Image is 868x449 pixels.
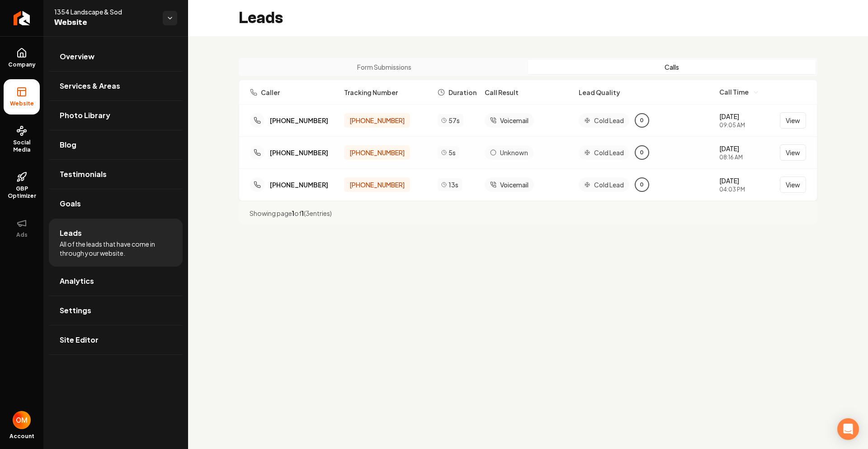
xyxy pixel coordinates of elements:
span: Website [54,16,156,29]
span: Services & Areas [60,81,120,91]
div: Lead Quality [579,88,712,97]
div: [DATE] [719,144,743,153]
span: 0 [640,181,644,188]
span: All of the leads that have come in through your website. [60,239,172,258]
span: Showing page [250,209,292,217]
h2: Leads [239,9,283,27]
button: View [780,144,806,161]
span: [PHONE_NUMBER] [349,180,405,189]
a: Site Editor [49,325,183,354]
button: View [780,177,806,193]
span: Company [5,61,39,68]
span: Photo Library [60,110,110,121]
a: Testimonials [49,160,183,189]
span: Website [6,100,38,107]
a: Analytics [49,267,183,296]
a: Photo Library [49,101,183,130]
img: Omar Molai [13,411,31,429]
div: [PHONE_NUMBER] [270,116,328,125]
span: Settings [60,305,91,316]
span: Unknown [500,148,528,157]
div: Open Intercom Messenger [837,418,859,440]
span: Leads [60,228,82,239]
div: [DATE] [719,176,745,185]
span: Duration [448,88,476,97]
div: [PHONE_NUMBER] [270,180,328,189]
a: Overview [49,42,183,71]
span: Overview [60,51,94,62]
div: [PHONE_NUMBER] [270,148,328,157]
span: Ads [13,231,31,239]
a: Company [4,40,40,76]
button: Call Time [719,87,759,97]
span: 57s [448,116,460,125]
div: Tracking Number [344,88,431,97]
a: GBP Optimizer [4,164,40,207]
span: Goals [60,198,81,209]
span: [PHONE_NUMBER] [349,148,405,157]
span: 5s [448,148,456,157]
div: [DATE] [719,112,745,121]
a: Blog [49,130,183,159]
span: 0 [640,149,644,156]
span: of [294,209,302,217]
span: [PHONE_NUMBER] [349,116,405,125]
span: 1 [292,209,294,217]
span: Testimonials [60,169,107,180]
span: Voicemail [500,116,528,125]
span: 1 [302,209,304,217]
span: ( 3 entries) [304,209,332,217]
span: 0 [640,117,644,124]
span: Blog [60,139,76,150]
span: GBP Optimizer [4,185,40,200]
div: Call Result [485,88,571,97]
span: Call Time [719,87,749,97]
button: Form Submissions [241,60,528,74]
img: Rebolt Logo [14,11,30,25]
span: Analytics [60,276,94,287]
div: 09:05 AM [719,122,745,129]
a: Services & Areas [49,72,183,100]
span: 1354 Landscape & Sod [54,7,156,16]
span: 13s [448,180,458,189]
button: View [780,112,806,129]
span: Cold Lead [594,116,624,125]
span: Voicemail [500,180,528,189]
div: 08:16 AM [719,154,743,161]
span: Social Media [4,139,40,153]
span: Site Editor [60,334,99,345]
a: Settings [49,296,183,325]
span: Cold Lead [594,180,624,189]
a: Social Media [4,118,40,161]
span: Cold Lead [594,148,624,157]
span: Account [9,433,34,440]
a: Goals [49,189,183,218]
button: Ads [4,210,40,246]
span: Caller [261,88,280,97]
button: Calls [528,60,816,74]
div: 04:03 PM [719,186,745,193]
button: Open user button [13,411,31,429]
